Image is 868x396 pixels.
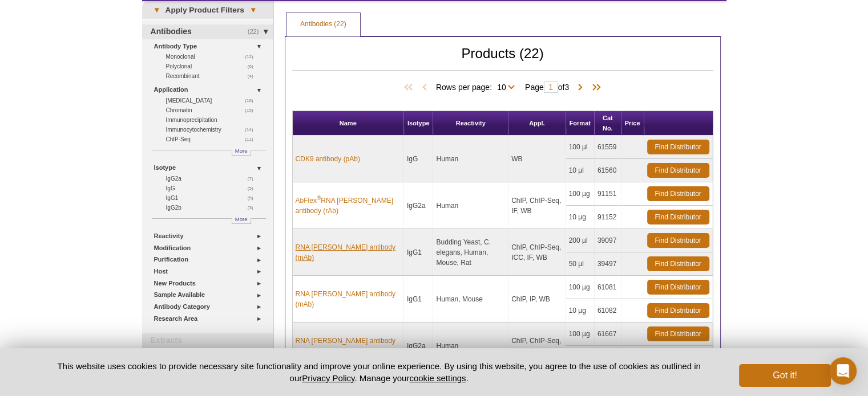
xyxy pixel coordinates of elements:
[286,13,360,36] a: Antibodies (22)
[566,136,595,159] td: 100 µl
[166,174,260,183] a: (7)IgG2a
[519,81,575,93] span: Page of
[419,82,430,93] span: Previous Page
[508,322,566,369] td: ChIP, ChIP-Seq, ICC, IF, WB
[302,373,354,383] a: Privacy Policy
[433,322,508,369] td: Human
[433,229,508,276] td: Budding Yeast, C. elegans, Human, Mouse, Rat
[595,299,621,322] td: 61082
[248,174,260,183] span: (7)
[595,322,621,346] td: 61667
[508,229,566,276] td: ChIP, ChIP-Seq, ICC, IF, WB
[166,134,260,144] a: (11)ChIP-Seq
[566,206,595,229] td: 10 µg
[166,183,260,193] a: (5)IgG
[595,182,621,206] td: 91151
[433,182,508,229] td: Human
[154,254,267,266] a: Purification
[245,52,259,62] span: (12)
[248,193,260,203] span: (5)
[566,299,595,322] td: 10 µg
[154,84,267,96] a: Application
[566,111,595,136] th: Format
[404,111,434,136] th: Isotype
[154,242,267,254] a: Modification
[566,229,595,252] td: 200 µl
[142,25,273,39] a: (22)Antibodies
[433,111,508,136] th: Reactivity
[564,83,569,92] span: 3
[566,182,595,206] td: 100 µg
[232,218,251,224] a: More
[575,82,586,93] span: Next Page
[647,186,709,201] a: Find Distributor
[595,206,621,229] td: 91152
[595,252,621,276] td: 39497
[739,364,830,387] button: Got it!
[409,373,466,383] button: cookie settings
[508,111,566,136] th: Appl.
[317,195,321,201] sup: ®
[142,1,273,19] a: ▾Apply Product Filters▾
[508,136,566,182] td: WB
[248,25,265,39] span: (22)
[245,96,259,105] span: (16)
[232,150,251,156] a: More
[154,162,267,174] a: Isotype
[248,203,260,213] span: (3)
[142,333,273,348] a: Extracts
[154,230,267,242] a: Reactivity
[433,136,508,182] td: Human
[402,82,419,93] span: First Page
[245,105,259,115] span: (15)
[166,203,260,213] a: (3)IgG2b
[595,229,621,252] td: 39097
[595,346,621,369] td: 61668
[436,81,519,92] span: Rows per page:
[248,71,260,81] span: (4)
[148,5,165,15] span: ▾
[647,326,709,341] a: Find Distributor
[566,159,595,182] td: 10 µl
[166,96,260,105] a: (16)[MEDICAL_DATA]
[293,111,404,136] th: Name
[647,163,709,178] a: Find Distributor
[166,125,260,134] a: (14)Immunocytochemistry
[595,276,621,299] td: 61081
[292,48,713,71] h2: Products (22)
[296,336,401,356] a: RNA [PERSON_NAME] antibody (mAb)
[166,52,260,62] a: (12)Monoclonal
[404,229,434,276] td: IgG1
[296,289,401,309] a: RNA [PERSON_NAME] antibody (mAb)
[508,276,566,322] td: ChIP, IP, WB
[404,276,434,322] td: IgG1
[404,136,434,182] td: IgG
[166,62,260,71] a: (6)Polyclonal
[38,360,721,384] p: This website uses cookies to provide necessary site functionality and improve your online experie...
[566,276,595,299] td: 100 µg
[244,5,262,15] span: ▾
[647,140,709,154] a: Find Distributor
[566,252,595,276] td: 50 µl
[296,154,360,164] a: CDK9 antibody (pAb)
[166,71,260,81] a: (4)Recombinant
[154,266,267,277] a: Host
[647,256,709,271] a: Find Distributor
[235,214,248,224] span: More
[647,280,709,295] a: Find Distributor
[508,182,566,229] td: ChIP, ChIP-Seq, IF, WB
[154,313,267,325] a: Research Area
[166,193,260,203] a: (5)IgG1
[404,182,434,229] td: IgG2a
[154,301,267,313] a: Antibody Category
[248,183,260,193] span: (5)
[235,146,248,156] span: More
[586,82,603,93] span: Last Page
[154,40,267,52] a: Antibody Type
[154,277,267,289] a: New Products
[404,322,434,369] td: IgG2a
[647,233,709,248] a: Find Distributor
[296,195,401,216] a: AbFlex®RNA [PERSON_NAME] antibody (rAb)
[248,62,260,71] span: (6)
[566,322,595,346] td: 100 µg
